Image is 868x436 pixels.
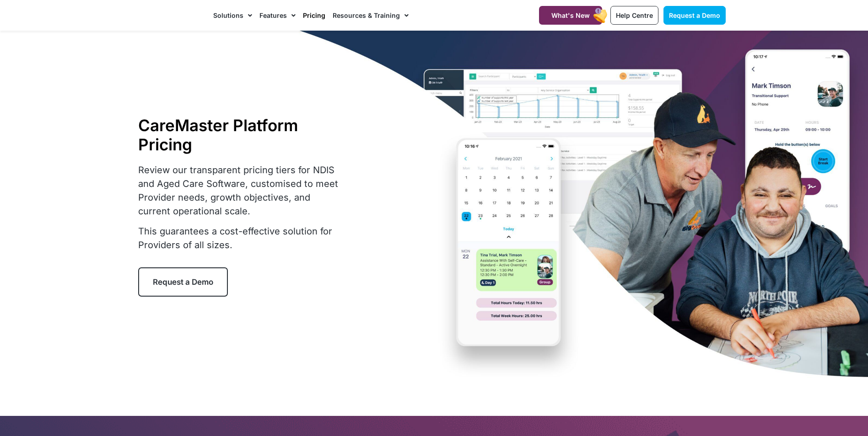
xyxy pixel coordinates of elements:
a: Request a Demo [138,267,228,297]
a: What's New [539,6,602,25]
img: CareMaster Logo [143,9,205,22]
span: Request a Demo [669,11,720,19]
h1: CareMaster Platform Pricing [138,116,344,154]
p: Review our transparent pricing tiers for NDIS and Aged Care Software, customised to meet Provider... [138,163,344,218]
span: Help Centre [616,11,653,19]
p: This guarantees a cost-effective solution for Providers of all sizes. [138,224,344,252]
a: Help Centre [610,6,658,25]
span: Request a Demo [153,277,213,287]
span: What's New [551,11,590,19]
a: Request a Demo [663,6,726,25]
